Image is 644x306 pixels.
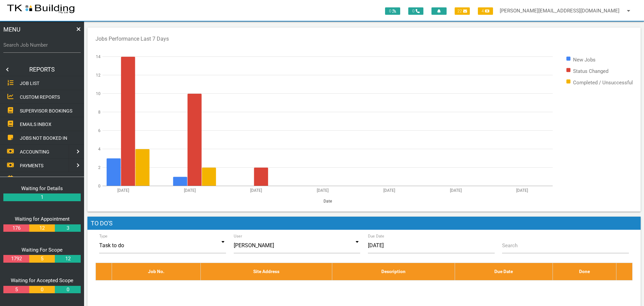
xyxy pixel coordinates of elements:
text: 8 [98,110,101,114]
text: 0 [98,183,101,188]
a: 0 [29,286,55,294]
a: Waiting for Accepted Scope [11,277,73,283]
a: 1 [3,193,81,201]
th: Done [553,263,616,280]
span: 4 [478,7,493,15]
span: PAYMENTS [20,163,43,168]
span: EMAILS INBOX [20,122,51,127]
text: 2 [98,165,101,170]
span: VIEW SCHEDULE [20,176,55,182]
text: [DATE] [450,188,462,192]
a: 12 [29,224,55,232]
h1: To Do's [87,217,641,230]
span: JOBS NOT BOOKED IN [20,135,67,141]
text: [DATE] [317,188,329,192]
a: 5 [29,255,55,263]
th: Due Date [455,263,553,280]
text: Completed / Unsuccessful [573,79,633,85]
text: 14 [96,54,101,59]
text: [DATE] [117,188,129,192]
a: 0 [55,286,80,294]
text: [DATE] [250,188,262,192]
span: 0 [385,7,400,15]
th: Description [332,263,455,280]
span: ACCOUNTING [20,149,49,155]
text: Jobs Performance Last 7 Days [96,36,169,42]
text: 6 [98,128,101,133]
a: REPORTS [13,63,71,76]
a: 12 [55,255,80,263]
a: 1792 [3,255,29,263]
text: [DATE] [184,188,196,192]
th: Site Address [201,263,332,280]
span: 0 [408,7,423,15]
th: Job No. [112,263,201,280]
text: [DATE] [383,188,395,192]
a: Waiting For Scope [22,247,63,253]
span: JOB LIST [20,81,39,86]
text: Status Changed [573,68,608,74]
span: SUPERVISOR BOOKINGS [20,108,72,113]
span: MENU [3,25,21,34]
a: 176 [3,224,29,232]
label: Search [502,242,518,250]
a: Waiting for Appointment [15,216,70,222]
text: Date [324,199,332,203]
a: 5 [3,286,29,294]
text: 4 [98,146,101,151]
label: User [234,233,242,239]
span: 22 [455,7,470,15]
text: 10 [96,91,101,96]
img: s3file [7,3,75,14]
label: Search Job Number [3,41,81,49]
a: Waiting for Details [21,185,63,191]
label: Due Date [368,233,384,239]
a: 3 [55,224,80,232]
span: CUSTOM REPORTS [20,94,60,100]
text: 12 [96,73,101,77]
label: Type [99,233,108,239]
text: New Jobs [573,56,596,62]
text: [DATE] [516,188,528,192]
